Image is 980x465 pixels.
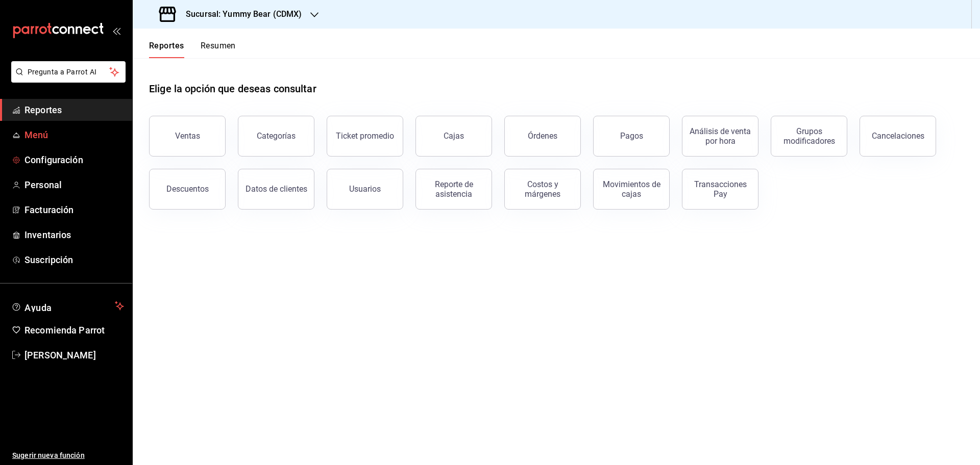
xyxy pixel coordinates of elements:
div: Cancelaciones [872,131,924,141]
span: Suscripción [24,253,124,267]
button: Usuarios [327,169,403,210]
button: Descuentos [149,169,226,210]
span: Sugerir nueva función [12,450,124,461]
button: Cancelaciones [860,116,936,157]
div: Ventas [175,131,200,141]
button: Categorías [238,116,314,157]
button: Ventas [149,116,226,157]
button: Cajas [415,116,492,157]
div: Grupos modificadores [777,126,841,146]
div: Categorías [257,131,296,141]
button: Datos de clientes [238,169,314,210]
button: Reportes [149,41,184,58]
div: Usuarios [349,184,381,194]
span: Facturación [24,203,124,217]
div: Costos y márgenes [511,179,574,199]
button: Transacciones Pay [682,169,758,210]
span: Recomienda Parrot [24,323,124,337]
div: Movimientos de cajas [600,179,663,199]
span: Menú [24,128,124,142]
span: Inventarios [24,228,124,242]
div: Análisis de venta por hora [689,126,752,146]
span: [PERSON_NAME] [24,348,124,362]
a: Pregunta a Parrot AI [7,74,126,85]
div: Transacciones Pay [689,179,752,199]
button: open_drawer_menu [112,27,120,35]
button: Pregunta a Parrot AI [11,61,126,83]
button: Reporte de asistencia [415,169,492,210]
button: Movimientos de cajas [593,169,670,210]
div: Cajas [444,131,464,141]
button: Costos y márgenes [504,169,581,210]
span: Configuración [24,153,124,167]
span: Ayuda [24,300,111,312]
span: Personal [24,178,124,192]
span: Pregunta a Parrot AI [28,67,110,77]
button: Ticket promedio [327,116,403,157]
div: Datos de clientes [246,184,307,194]
div: Reporte de asistencia [422,179,485,199]
button: Resumen [201,41,236,58]
button: Análisis de venta por hora [682,116,758,157]
button: Pagos [593,116,670,157]
h3: Sucursal: Yummy Bear (CDMX) [178,8,302,20]
div: Ticket promedio [336,131,394,141]
div: Órdenes [528,131,557,141]
button: Grupos modificadores [771,116,847,157]
div: Pagos [620,131,643,141]
div: Descuentos [166,184,209,194]
div: navigation tabs [149,41,236,58]
button: Órdenes [504,116,581,157]
span: Reportes [24,103,124,117]
h1: Elige la opción que deseas consultar [149,81,316,96]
